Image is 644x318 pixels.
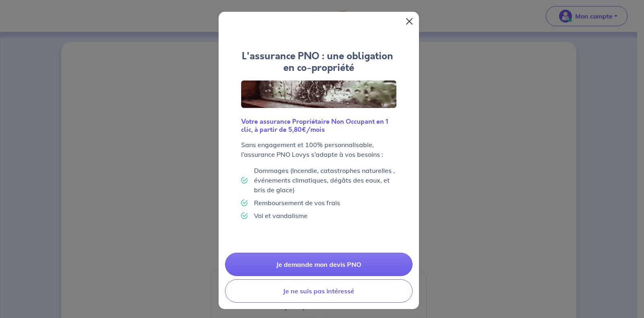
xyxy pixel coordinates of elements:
[254,166,396,195] p: Dommages (Incendie, catastrophes naturelles , événements climatiques, dégâts des eaux, et bris de...
[254,211,308,220] p: Vol et vandalisme
[241,118,396,133] h6: Votre assurance Propriétaire Non Occupant en 1 clic, à partir de 5,80€/mois
[254,198,340,208] p: Remboursement de vos frais
[241,140,396,159] p: Sans engagement et 100% personnalisable, l’assurance PNO Lovys s’adapte à vos besoins :
[225,279,413,303] button: Je ne suis pas intéressé
[225,253,413,276] a: Je demande mon devis PNO
[241,80,396,108] img: Logo Lovys
[403,15,416,28] button: Close
[241,50,396,74] h4: L'assurance PNO : une obligation en co-propriété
